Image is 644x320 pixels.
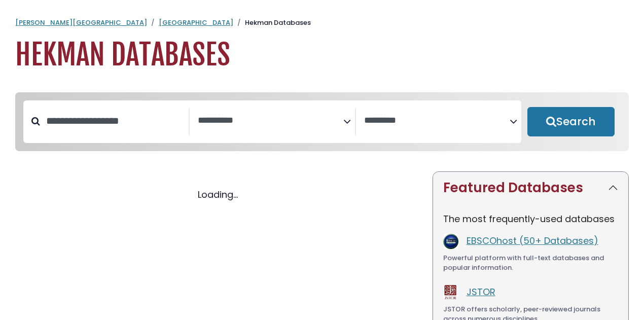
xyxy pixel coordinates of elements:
[15,18,147,27] a: [PERSON_NAME][GEOGRAPHIC_DATA]
[15,18,629,28] nav: breadcrumb
[527,107,615,136] button: Submit for Search Results
[364,116,510,126] textarea: Search
[15,38,629,72] h1: Hekman Databases
[443,212,618,226] p: The most frequently-used databases
[40,113,189,129] input: Search database by title or keyword
[433,172,628,204] button: Featured Databases
[467,234,598,247] a: EBSCOhost (50+ Databases)
[233,18,311,28] li: Hekman Databases
[198,116,343,126] textarea: Search
[443,253,618,273] div: Powerful platform with full-text databases and popular information.
[467,286,495,298] a: JSTOR
[15,92,629,151] nav: Search filters
[15,188,420,201] div: Loading...
[159,18,233,27] a: [GEOGRAPHIC_DATA]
